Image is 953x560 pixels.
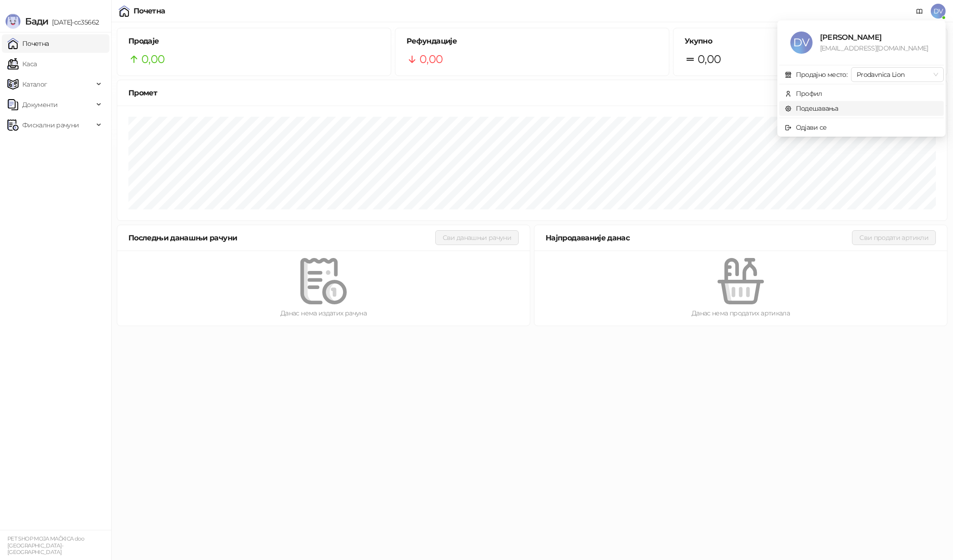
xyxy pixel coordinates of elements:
span: Фискални рачуни [22,116,79,134]
div: [PERSON_NAME] [820,31,933,43]
h5: Рефундације [407,36,658,47]
div: [EMAIL_ADDRESS][DOMAIN_NAME] [820,43,933,53]
span: Каталог [22,75,47,94]
div: Најпродаваније данас [546,232,852,244]
span: DV [790,31,813,54]
div: Данас нема издатих рачуна [132,308,515,318]
a: Подешавања [785,104,839,113]
div: Профил [796,88,822,99]
button: Сви продати артикли [852,230,936,245]
span: [DATE]-cc35662 [48,18,99,26]
a: Документација [912,4,927,19]
img: Logo [6,14,20,29]
span: DV [931,4,946,19]
div: Данас нема продатих артикала [549,308,932,318]
div: Продајно место: [796,69,847,80]
h5: Продаје [128,36,380,47]
h5: Укупно [685,36,936,47]
button: Сви данашњи рачуни [435,230,519,245]
div: Промет [128,87,936,99]
a: Каса [7,55,37,73]
span: 0,00 [698,50,721,68]
span: 0,00 [419,50,443,68]
span: Бади [25,16,48,27]
div: Одјави се [796,122,827,132]
div: Последњи данашњи рачуни [128,232,435,244]
div: Почетна [133,7,165,15]
span: Prodavnica Lion [857,68,938,82]
span: Документи [22,95,57,114]
a: Почетна [7,34,49,53]
span: 0,00 [141,50,165,68]
small: PET SHOP MOJA MAČKICA doo [GEOGRAPHIC_DATA]-[GEOGRAPHIC_DATA] [7,535,84,555]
